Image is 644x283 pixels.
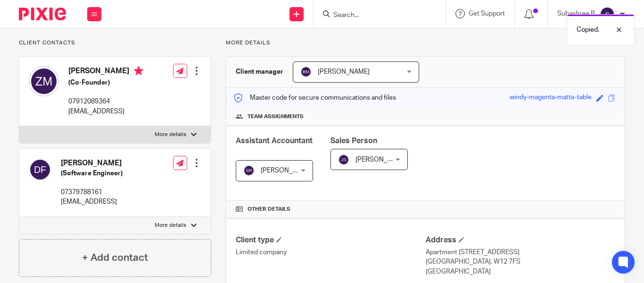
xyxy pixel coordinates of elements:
[577,25,599,34] p: Copied.
[355,156,407,163] span: [PERSON_NAME]
[338,154,349,165] img: svg%3E
[261,167,313,174] span: [PERSON_NAME]
[426,248,615,257] p: Apartment [STREET_ADDRESS]
[155,222,186,229] p: More details
[82,250,148,265] h4: + Add contact
[600,7,615,22] img: svg%3E
[236,137,313,145] span: Assistant Accountant
[236,67,283,77] h3: Client manager
[68,78,143,87] h5: (Co-Founder)
[19,39,211,47] p: Client contacts
[226,39,625,47] p: More details
[426,267,615,276] p: [GEOGRAPHIC_DATA]
[61,197,123,206] p: [EMAIL_ADDRESS]
[243,165,255,176] img: svg%3E
[510,93,592,103] div: windy-magenta-matte-table
[330,137,377,145] span: Sales Person
[233,93,396,103] p: Master code for secure communications and files
[61,158,123,168] h4: [PERSON_NAME]
[68,107,143,116] p: [EMAIL_ADDRESS]
[134,66,143,76] i: Primary
[61,188,123,197] p: 07379788161
[236,248,425,257] p: Limited company
[318,69,370,75] span: [PERSON_NAME]
[426,257,615,266] p: [GEOGRAPHIC_DATA], W12 7FS
[29,158,51,181] img: svg%3E
[236,235,425,245] h4: Client type
[248,206,290,213] span: Other details
[19,8,66,20] img: Pixie
[248,113,304,120] span: Team assignments
[68,66,143,78] h4: [PERSON_NAME]
[426,235,615,245] h4: Address
[61,169,123,178] h5: (Software Engineer)
[68,97,143,106] p: 07912089364
[155,131,186,138] p: More details
[300,66,312,77] img: svg%3E
[29,66,59,96] img: svg%3E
